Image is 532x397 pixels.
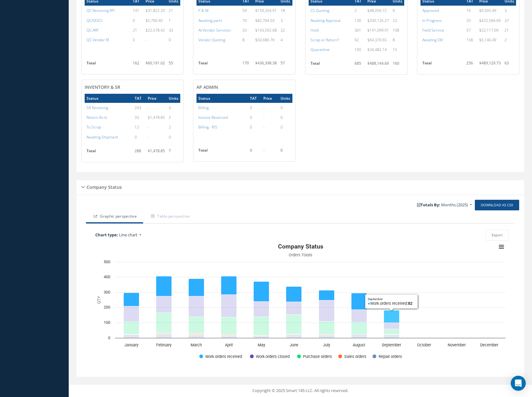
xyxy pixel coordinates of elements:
[414,200,475,210] a: Totals By: Months (2025)
[92,241,509,366] svg: Interactive chart
[198,28,231,33] a: At Vendor Services
[196,85,292,90] h4: AP ADMIN
[124,334,496,338] g: Repair orders, bar series 5 of 5 with 12 bars.
[384,329,400,334] path: September, 34. Purchase orders.
[198,124,217,130] a: Billing - R/S
[353,59,365,71] td: 685
[124,343,138,347] text: January
[422,8,439,13] a: Approved
[156,333,172,334] path: February, 8. Sales orders.
[189,279,204,296] path: March, 114. Work orders received.
[221,317,237,334] path: April, 116. Purchase orders.
[353,6,365,15] td: 2
[156,343,172,347] text: February
[221,276,237,294] path: April, 120. Work orders received.
[131,25,144,35] td: 21
[241,16,253,25] td: 70
[124,322,139,334] path: January, 81. Purchase orders.
[198,8,208,13] a: P & M
[87,105,108,110] a: SR Receiving
[503,58,516,71] td: 63
[367,37,387,43] span: $64,370.65
[124,306,139,322] path: January, 103. Work orders closed.
[278,243,323,250] text: Company Status
[279,103,292,113] td: 0
[85,146,133,159] th: Total
[75,388,526,394] div: Copyright © 2025 Smart 145 LLC. All rights reserved.
[391,6,404,15] td: 6
[465,35,477,45] td: 158
[148,134,149,140] span: -
[417,343,431,347] text: October
[87,28,99,33] a: QC ARF
[367,28,389,33] span: $141,099.91
[351,309,367,322] path: August, 86. Work orders closed.
[319,300,335,321] path: July, 141. Work orders closed.
[261,94,279,103] th: Price
[479,60,501,66] span: $489,129.73
[124,293,139,306] path: January, 89. Work orders received.
[248,122,261,132] td: 0
[497,243,506,251] button: View chart menu, Company Status
[87,134,118,140] a: Awaiting Shipment
[297,354,331,359] button: Show Purchase orders
[124,334,139,338] path: January, 21. Repair orders.
[167,58,180,71] td: 55
[198,37,225,43] a: Vendor Quoting
[85,94,133,103] th: Status
[479,28,499,33] span: $52,117.06
[148,105,149,110] span: -
[367,47,387,52] span: $34,482.14
[279,146,292,158] td: 0
[156,313,172,333] path: February, 131. Purchase orders.
[279,58,292,71] td: 57
[250,354,290,359] button: Show Work orders closed
[87,115,107,120] a: Return As-Is
[319,334,335,335] path: July, 5. Sales orders.
[148,124,149,130] span: -
[85,85,180,90] h4: INVENTORY & SR
[198,115,228,120] a: Invoice Reversed
[503,25,516,35] td: 21
[167,16,180,25] td: 1
[133,94,146,103] th: TAT
[384,334,400,338] path: September, 22. Repair orders.
[133,103,146,113] td: 243
[95,232,118,238] b: Chart type:
[254,281,269,301] path: May, 132. Work orders received.
[279,94,292,103] th: Units
[104,290,110,294] text: 300
[311,8,329,13] a: CS Quoting
[189,333,204,335] path: March, 10. Sales orders.
[255,60,277,66] span: $436,398.38
[263,124,265,130] span: -
[353,16,365,25] td: 130
[384,323,400,329] path: September, 42. Work orders closed.
[475,200,519,211] a: Download as CSV
[311,37,339,43] a: Scrap or Return?
[279,35,292,45] td: 4
[279,122,292,132] td: 0
[255,8,277,13] span: $159,354.91
[131,16,144,25] td: 0
[503,6,516,15] td: 3
[104,320,110,325] text: 100
[241,35,253,45] td: 8
[167,94,180,103] th: Units
[420,58,465,71] th: Total
[323,343,330,347] text: July
[167,6,180,15] td: 21
[85,183,122,190] h5: Company Status
[353,45,365,54] td: 100
[290,343,298,347] text: June
[124,313,496,338] g: Purchase orders, bar series 3 of 5 with 12 bars.
[167,103,180,113] td: 3
[263,115,265,120] span: -
[104,305,110,309] text: 200
[167,132,180,142] td: 0
[196,58,241,71] th: Total
[167,122,180,132] td: 2
[124,294,496,338] g: Work orders closed, bar series 2 of 5 with 12 bars.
